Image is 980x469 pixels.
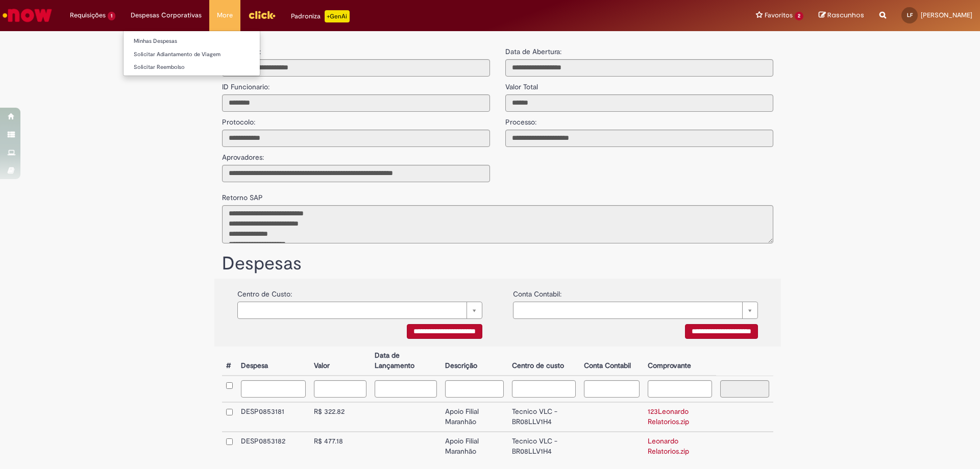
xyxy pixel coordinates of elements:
[644,347,716,376] th: Comprovante
[505,112,536,127] label: Processo:
[827,10,864,20] span: Rascunhos
[505,46,561,57] label: Data de Abertura:
[222,112,255,127] label: Protocolo:
[644,402,716,432] td: 123Leonardo Relatorios.zip
[441,432,508,461] td: Apoio Filial Maranhão
[222,187,263,203] label: Retorno SAP
[1,5,54,26] img: ServiceNow
[921,11,972,19] span: [PERSON_NAME]
[310,402,371,432] td: R$ 322.82
[819,11,864,20] a: Rascunhos
[441,402,508,432] td: Apoio Filial Maranhão
[648,407,689,426] a: 123Leonardo Relatorios.zip
[513,302,758,319] a: Limpar campo {0}
[124,36,260,47] a: Minhas Despesas
[291,10,350,22] div: Padroniza
[371,347,441,376] th: Data de Lançamento
[124,62,260,73] a: Solicitar Reembolso
[237,402,310,432] td: DESP0853181
[513,284,561,299] label: Conta Contabil:
[310,347,371,376] th: Valor
[131,10,202,20] span: Despesas Corporativas
[237,302,482,319] a: Limpar campo {0}
[310,432,371,461] td: R$ 477.18
[508,432,580,461] td: Tecnico VLC - BR08LLV1H4
[237,432,310,461] td: DESP0853182
[907,12,913,18] span: LF
[124,49,260,60] a: Solicitar Adiantamento de Viagem
[123,31,260,76] ul: Despesas Corporativas
[325,10,350,22] p: +GenAi
[765,10,793,20] span: Favoritos
[108,12,115,20] span: 1
[217,10,233,20] span: More
[580,347,644,376] th: Conta Contabil
[237,284,292,299] label: Centro de Custo:
[508,402,580,432] td: Tecnico VLC - BR08LLV1H4
[222,77,269,92] label: ID Funcionario:
[648,436,689,456] a: Leonardo Relatorios.zip
[248,7,276,22] img: click_logo_yellow_360x200.png
[222,254,773,274] h1: Despesas
[222,147,264,162] label: Aprovadores:
[222,347,237,376] th: #
[795,12,803,20] span: 2
[508,347,580,376] th: Centro de custo
[70,10,106,20] span: Requisições
[644,432,716,461] td: Leonardo Relatorios.zip
[441,347,508,376] th: Descrição
[237,347,310,376] th: Despesa
[505,77,538,92] label: Valor Total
